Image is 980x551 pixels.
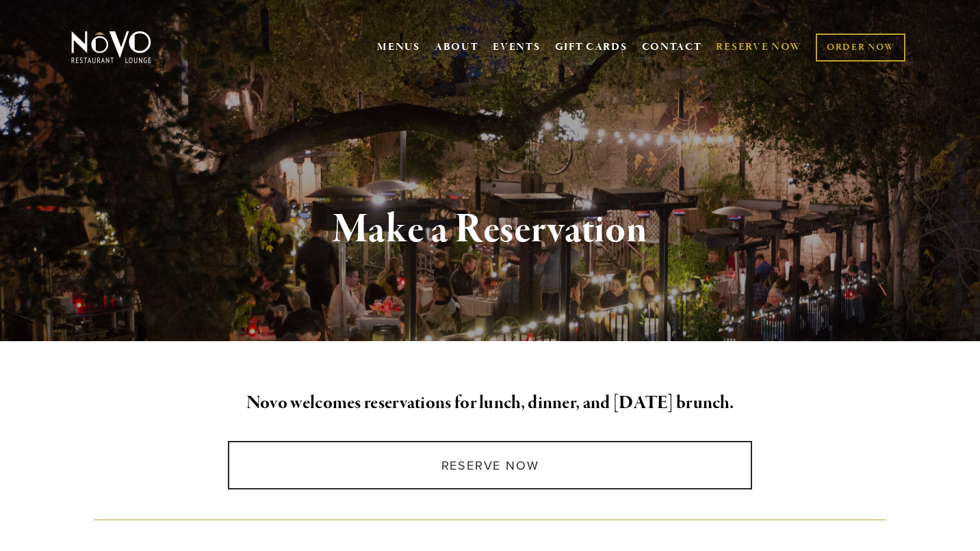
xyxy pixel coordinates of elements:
a: EVENTS [493,40,540,54]
a: Reserve Now [228,441,753,489]
a: ORDER NOW [816,33,905,62]
a: RESERVE NOW [716,34,802,60]
img: Novo Restaurant &amp; Lounge [68,30,154,64]
a: ABOUT [435,40,479,54]
a: CONTACT [642,34,702,60]
a: GIFT CARDS [555,34,628,60]
strong: Make a Reservation [333,204,648,256]
a: MENUS [377,40,420,54]
h2: Novo welcomes reservations for lunch, dinner, and [DATE] brunch. [94,389,886,418]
